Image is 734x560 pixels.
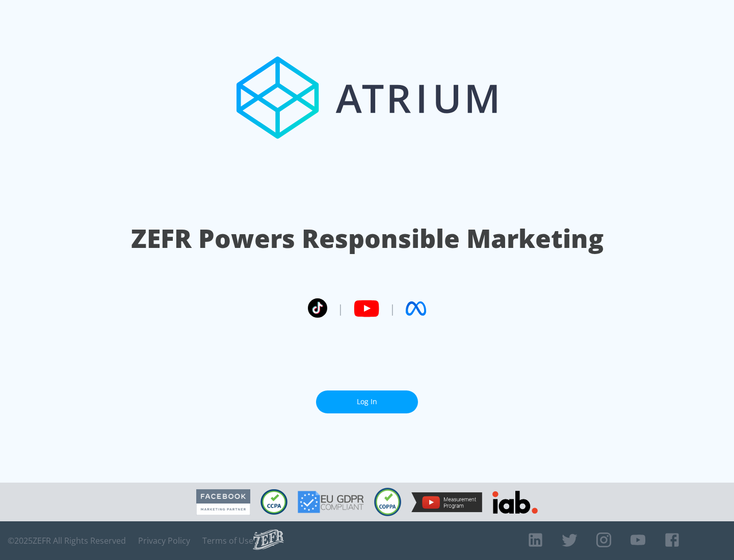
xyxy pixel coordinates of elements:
a: Terms of Use [202,536,253,546]
img: Facebook Marketing Partner [196,489,250,515]
img: COPPA Compliant [374,488,401,516]
img: IAB [492,491,538,514]
a: Log In [316,390,418,413]
h1: ZEFR Powers Responsible Marketing [131,221,604,256]
span: | [337,301,344,316]
span: © 2025 ZEFR All Rights Reserved [8,536,126,546]
img: YouTube Measurement Program [411,492,482,512]
img: CCPA Compliant [260,489,287,515]
span: | [389,301,396,316]
a: Privacy Policy [138,536,190,546]
img: GDPR Compliant [298,491,364,513]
